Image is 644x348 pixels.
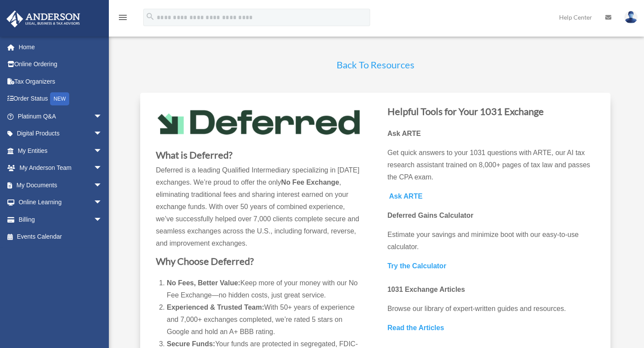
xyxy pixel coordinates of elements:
[337,59,415,75] a: Back To Resources
[6,142,115,159] a: My Entitiesarrow_drop_down
[156,149,233,161] strong: What is Deferred?
[389,193,423,200] b: Ask ARTE
[4,10,83,27] img: Anderson Advisors Platinum Portal
[6,38,115,56] a: Home
[167,304,354,335] span: With 50+ years of experience and 7,000+ exchanges completed, we’re rated 5 stars on Google and ho...
[388,262,446,274] a: Try the Calculator
[94,125,111,143] span: arrow_drop_down
[388,212,473,219] b: Deferred Gains Calculator
[388,231,579,250] span: Estimate your savings and minimize boot with our easy-to-use calculator.
[6,176,115,194] a: My Documentsarrow_drop_down
[94,194,111,212] span: arrow_drop_down
[388,262,446,270] b: Try the Calculator
[388,105,544,117] b: Helpful Tools for Your 1031 Exchange
[388,286,465,293] b: 1031 Exchange Articles
[118,15,128,23] a: menu
[94,159,111,177] span: arrow_drop_down
[389,193,423,204] a: Ask ARTE
[94,176,111,194] span: arrow_drop_down
[624,11,637,24] img: User Pic
[281,179,339,186] b: No Fee Exchange
[50,92,69,105] div: NEW
[6,211,115,228] a: Billingarrow_drop_down
[118,12,128,23] i: menu
[6,90,115,108] a: Order StatusNEW
[388,305,566,312] span: Browse our library of expert-written guides and resources.
[6,73,115,90] a: Tax Organizers
[167,279,240,287] b: No Fees, Better Value:
[94,142,111,160] span: arrow_drop_down
[167,340,215,348] b: Secure Funds:
[167,304,264,311] b: Experienced & Trusted Team:
[145,12,155,21] i: search
[6,56,115,73] a: Online Ordering
[388,149,590,181] span: Get quick answers to your 1031 questions with ARTE, our ​AI tax research assistant trained on 8,0...
[94,211,111,229] span: arrow_drop_down
[94,108,111,125] span: arrow_drop_down
[156,255,254,267] b: Why Choose Deferred?
[156,166,359,186] span: Deferred is a leading Qualified Intermediary specializing in [DATE] exchanges. We’re proud to off...
[6,194,115,211] a: Online Learningarrow_drop_down
[167,279,357,299] span: Keep more of your money with our No Fee Exchange—no hidden costs, just great service.
[6,159,115,177] a: My Anderson Teamarrow_drop_down
[6,108,115,125] a: Platinum Q&Aarrow_drop_down
[6,125,115,142] a: Digital Productsarrow_drop_down
[388,324,444,336] a: Read the Articles
[156,107,363,137] img: Deferred
[6,228,115,246] a: Events Calendar
[388,324,444,331] b: Read the Articles
[388,130,421,137] b: Ask ARTE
